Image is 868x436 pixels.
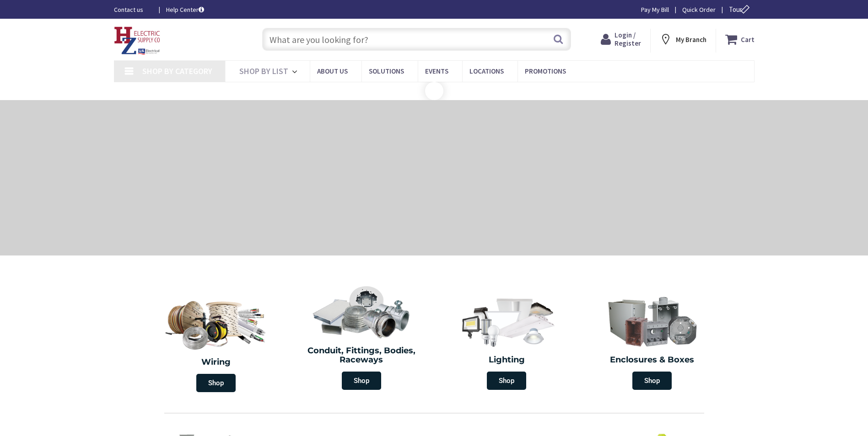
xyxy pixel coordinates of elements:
[262,28,571,51] input: What are you looking for?
[296,346,427,365] h2: Conduit, Fittings, Bodies, Raceways
[469,67,504,75] span: Locations
[725,31,755,48] a: Cart
[582,290,722,394] a: Enclosures & Boxes Shop
[114,5,151,14] a: Contact us
[729,5,752,14] span: Tour
[741,31,755,48] strong: Cart
[166,5,204,14] a: Help Center
[291,281,432,394] a: Conduit, Fittings, Bodies, Raceways Shop
[437,290,577,394] a: Lighting Shop
[487,372,526,390] span: Shop
[239,66,288,76] span: Shop By List
[342,372,381,390] span: Shop
[148,358,285,367] h2: Wiring
[369,67,404,75] span: Solutions
[142,66,212,76] span: Shop By Category
[114,27,161,55] img: HZ Electric Supply
[196,374,236,392] span: Shop
[641,5,669,14] a: Pay My Bill
[425,67,448,75] span: Events
[144,290,289,397] a: Wiring Shop
[601,31,641,48] a: Login / Register
[659,31,706,48] div: My Branch
[317,67,348,75] span: About Us
[441,356,573,365] h2: Lighting
[676,35,706,44] strong: My Branch
[632,372,672,390] span: Shop
[682,5,716,14] a: Quick Order
[615,31,641,48] span: Login / Register
[525,67,566,75] span: Promotions
[586,356,718,365] h2: Enclosures & Boxes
